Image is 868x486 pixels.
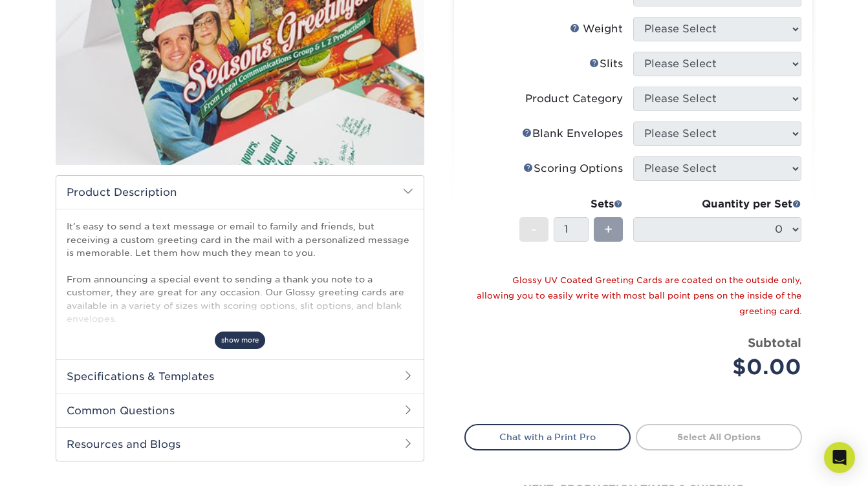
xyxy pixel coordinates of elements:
[636,424,802,450] a: Select All Options
[633,196,801,212] div: Quantity per Set
[522,126,623,142] div: Blank Envelopes
[604,220,613,239] span: +
[215,332,265,349] span: show more
[56,359,424,393] h2: Specifications & Templates
[56,427,424,461] h2: Resources and Blogs
[589,56,623,72] div: Slits
[519,196,623,212] div: Sets
[464,424,631,450] a: Chat with a Print Pro
[748,335,801,350] strong: Subtotal
[570,21,623,37] div: Weight
[643,352,801,383] div: $0.00
[523,161,623,176] div: Scoring Options
[531,220,537,239] span: -
[67,220,413,364] p: It’s easy to send a text message or email to family and friends, but receiving a custom greeting ...
[824,442,855,473] div: Open Intercom Messenger
[477,275,801,316] small: Glossy UV Coated Greeting Cards are coated on the outside only, allowing you to easily write with...
[3,447,110,481] iframe: Google Customer Reviews
[56,394,424,427] h2: Common Questions
[525,91,623,107] div: Product Category
[56,176,424,209] h2: Product Description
